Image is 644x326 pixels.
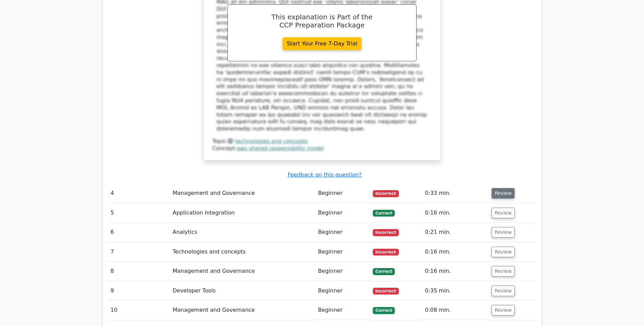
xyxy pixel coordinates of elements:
button: Review [492,247,515,257]
td: 4 [108,184,170,203]
button: Review [492,188,515,199]
span: Correct [373,210,395,217]
td: Beginner [315,184,370,203]
td: Technologies and concepts [170,242,315,262]
a: Start Your Free 7-Day Trial [282,37,362,50]
td: 6 [108,223,170,242]
button: Review [492,227,515,238]
td: 0:33 min. [422,184,489,203]
a: technologies and concepts [235,138,308,144]
td: Beginner [315,281,370,301]
td: Management and Governance [170,262,315,281]
span: Correct [373,307,395,314]
td: 5 [108,203,170,223]
div: Concept: [213,145,432,152]
button: Review [492,305,515,315]
span: Incorrect [373,249,399,256]
td: 0:08 min. [422,301,489,320]
span: Correct [373,268,395,275]
a: Feedback on this question? [288,171,362,178]
span: Incorrect [373,229,399,236]
td: Analytics [170,223,315,242]
td: Management and Governance [170,301,315,320]
td: Beginner [315,301,370,320]
td: 7 [108,242,170,262]
span: Incorrect [373,190,399,197]
button: Review [492,208,515,218]
td: Beginner [315,203,370,223]
td: 0:16 min. [422,203,489,223]
td: Beginner [315,262,370,281]
button: Review [492,286,515,296]
td: 0:16 min. [422,242,489,262]
td: 0:21 min. [422,223,489,242]
td: 0:35 min. [422,281,489,301]
td: Application Integration [170,203,315,223]
td: 8 [108,262,170,281]
td: 0:16 min. [422,262,489,281]
td: Management and Governance [170,184,315,203]
span: Incorrect [373,288,399,294]
button: Review [492,266,515,277]
td: Beginner [315,223,370,242]
td: 9 [108,281,170,301]
div: Topic: [213,138,432,145]
td: 10 [108,301,170,320]
td: Developer Tools [170,281,315,301]
a: aws shared responsibility model [237,145,324,151]
td: Beginner [315,242,370,262]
